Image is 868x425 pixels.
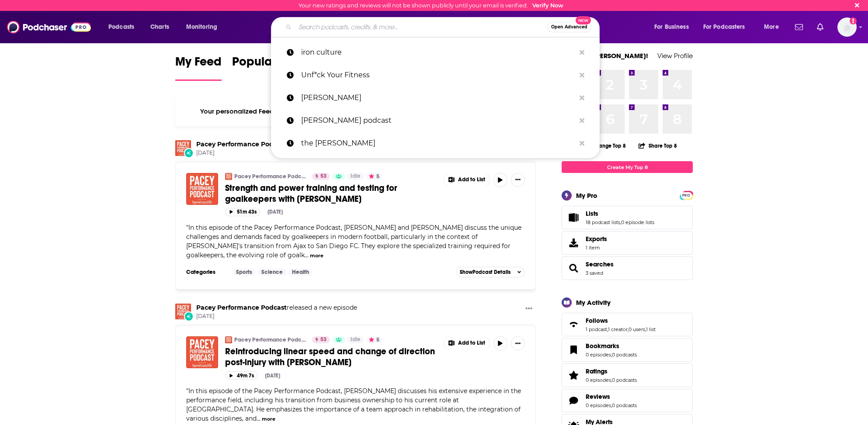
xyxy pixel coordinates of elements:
[234,336,306,343] a: Pacey Performance Podcast
[562,161,693,173] a: Create My Top 8
[456,267,525,277] button: ShowPodcast Details
[586,402,611,408] a: 0 episodes
[444,336,490,350] button: Show More Button
[698,20,758,34] button: open menu
[7,19,91,35] a: Podchaser - Follow, Share and Rate Podcasts
[196,140,357,149] h3: released a new episode
[586,377,611,383] a: 0 episodes
[586,245,607,251] span: 1 item
[186,224,521,259] span: In this episode of the Pacey Performance Podcast, [PERSON_NAME] and [PERSON_NAME] discuss the uni...
[837,17,857,37] button: Show profile menu
[620,219,621,225] span: ,
[607,326,608,332] span: ,
[565,369,582,381] a: Ratings
[196,304,287,311] a: Pacey Performance Podcast
[586,219,620,225] a: 18 podcast lists
[681,192,691,198] a: PRO
[586,210,598,218] span: Lists
[586,235,607,243] span: Exports
[186,336,218,368] a: Reintroducing linear speed and change of direction post-injury with Loren Landow
[444,173,490,187] button: Show More Button
[576,298,611,307] div: My Activity
[586,393,610,401] span: Reviews
[196,313,357,320] span: [DATE]
[145,20,174,34] a: Charts
[271,132,600,155] a: the [PERSON_NAME]
[565,262,582,274] a: Searches
[320,335,326,344] span: 53
[532,2,563,9] a: Verify Now
[654,21,689,33] span: For Business
[347,336,364,343] a: Idle
[586,367,637,375] a: Ratings
[175,304,191,319] img: Pacey Performance Podcast
[638,137,677,154] button: Share Top 8
[186,173,218,205] img: Strength and power training and testing for goalkeepers with Yoeri Pegel
[366,173,382,180] button: 5
[225,346,437,368] a: Reintroducing linear speed and change of direction post-injury with [PERSON_NAME]
[232,54,306,74] span: Popular Feed
[612,352,637,358] a: 0 podcasts
[565,318,582,331] a: Follows
[611,377,612,383] span: ,
[586,367,608,375] span: Ratings
[586,326,607,332] a: 1 podcast
[565,394,582,407] a: Reviews
[458,340,485,346] span: Add to List
[837,17,857,37] span: Logged in as BretAita
[681,192,691,199] span: PRO
[576,191,597,200] div: My Pro
[837,17,857,37] img: User Profile
[295,20,547,34] input: Search podcasts, credits, & more...
[576,16,591,24] span: New
[551,25,587,29] span: Open Advanced
[186,224,521,259] span: "
[351,172,361,181] span: Idle
[611,402,612,408] span: ,
[458,176,485,183] span: Add to List
[186,387,521,422] span: In this episode of the Pacey Performance Podcast, [PERSON_NAME] discusses his extensive experienc...
[586,317,608,325] span: Follows
[850,17,857,24] svg: Email not verified
[565,344,582,356] a: Bookmarks
[279,17,608,37] div: Search podcasts, credits, & more...
[586,317,656,325] a: Follows
[108,21,134,33] span: Podcasts
[511,173,525,187] button: Show More Button
[758,20,790,34] button: open menu
[562,363,693,387] span: Ratings
[648,20,700,34] button: open menu
[628,326,645,332] a: 0 users
[562,206,693,229] span: Lists
[764,21,779,33] span: More
[196,304,357,312] h3: released a new episode
[562,256,693,280] span: Searches
[150,21,169,33] span: Charts
[577,140,631,151] button: Change Top 8
[562,313,693,336] span: Follows
[460,269,510,275] span: Show Podcast Details
[646,326,656,332] a: 1 list
[301,41,575,64] p: iron culture
[312,173,330,180] a: 53
[186,387,521,422] span: "
[628,326,628,332] span: ,
[301,64,575,86] p: Unf*ck Your Fitness
[175,54,222,74] span: My Feed
[186,21,217,33] span: Monitoring
[225,173,232,180] img: Pacey Performance Podcast
[225,346,435,368] span: Reintroducing linear speed and change of direction post-injury with [PERSON_NAME]
[562,338,693,362] span: Bookmarks
[225,208,260,216] button: 51m 43s
[586,260,614,268] span: Searches
[265,373,280,379] div: [DATE]
[586,352,611,358] a: 0 episodes
[612,377,637,383] a: 0 podcasts
[232,54,306,81] a: Popular Feed
[196,149,357,157] span: [DATE]
[175,97,536,126] div: Your personalized Feed is curated based on the Podcasts, Creators, Users, and Lists that you Follow.
[310,252,323,259] button: more
[621,219,654,225] a: 0 episode lists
